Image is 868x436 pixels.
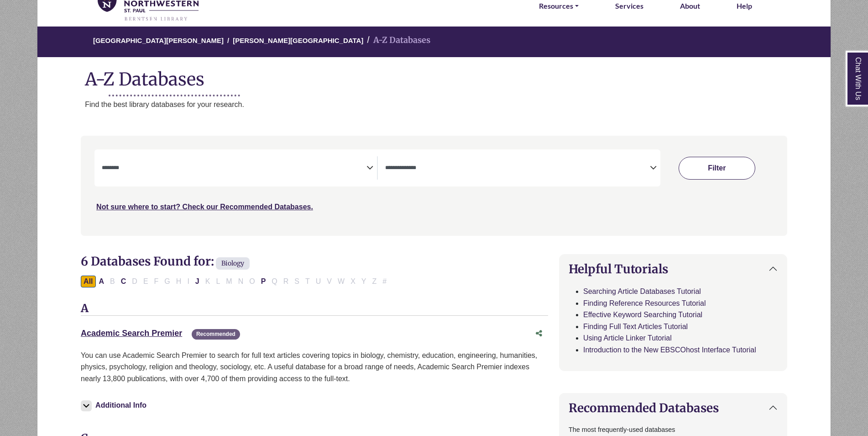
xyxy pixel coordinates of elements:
button: Recommended Databases [559,393,787,422]
p: The most frequently-used databases [569,425,778,435]
span: Biology [216,257,250,270]
textarea: Search [385,165,650,172]
span: Recommended [192,329,240,340]
nav: Search filters [81,136,787,235]
h3: A [81,302,548,316]
a: Using Article Linker Tutorial [583,334,672,342]
p: Find the best library databases for your research. [85,99,831,111]
button: Submit for Search Results [679,157,755,180]
span: 6 Databases Found for: [81,254,214,269]
a: Searching Article Databases Tutorial [583,287,701,295]
a: Academic Search Premier [81,329,182,338]
button: Filter Results C [118,276,129,287]
a: Effective Keyword Searching Tutorial [583,311,702,319]
a: Introduction to the New EBSCOhost Interface Tutorial [583,346,756,354]
a: Finding Reference Resources Tutorial [583,299,706,307]
a: [PERSON_NAME][GEOGRAPHIC_DATA] [233,35,363,44]
div: Alpha-list to filter by first letter of database name [81,277,390,285]
button: Share this database [530,325,548,342]
nav: breadcrumb [37,26,831,57]
a: [GEOGRAPHIC_DATA][PERSON_NAME] [93,35,224,44]
li: A-Z Databases [363,34,430,47]
button: Filter Results P [258,276,269,287]
button: Additional Info [81,399,149,412]
h1: A-Z Databases [37,62,831,90]
button: All [81,276,95,287]
button: Filter Results J [193,276,202,287]
a: Finding Full Text Articles Tutorial [583,323,688,330]
button: Helpful Tutorials [559,255,787,283]
textarea: Search [102,165,366,172]
button: Filter Results A [96,276,107,287]
p: You can use Academic Search Premier to search for full text articles covering topics in biology, ... [81,350,548,385]
a: Not sure where to start? Check our Recommended Databases. [96,203,313,211]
